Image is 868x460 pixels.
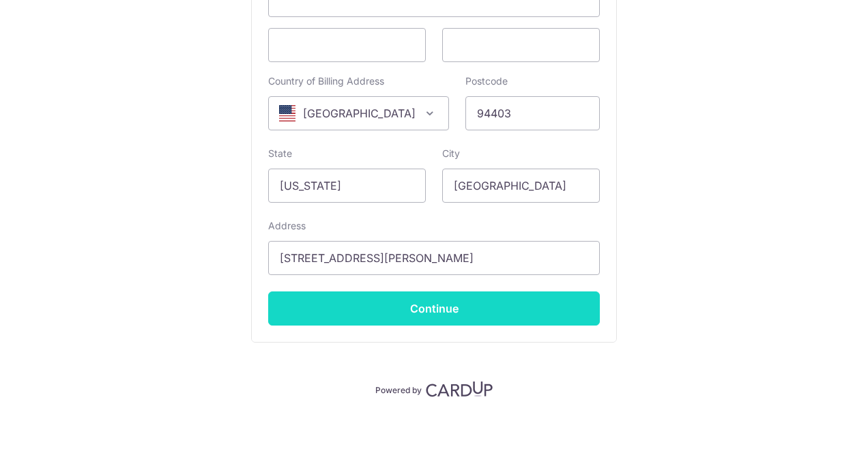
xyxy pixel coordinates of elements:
span: United States [269,97,448,130]
label: City [442,147,460,160]
input: Example 123456 [465,96,600,130]
iframe: Secure card expiration date input frame [280,37,414,53]
label: Postcode [465,74,508,88]
label: State [268,147,292,160]
img: CardUp [426,381,493,397]
input: Continue [268,291,600,326]
p: Powered by [375,382,422,396]
iframe: Secure card security code input frame [454,37,588,53]
label: Country of Billing Address [268,74,384,88]
span: United States [268,96,449,130]
label: Address [268,219,306,233]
